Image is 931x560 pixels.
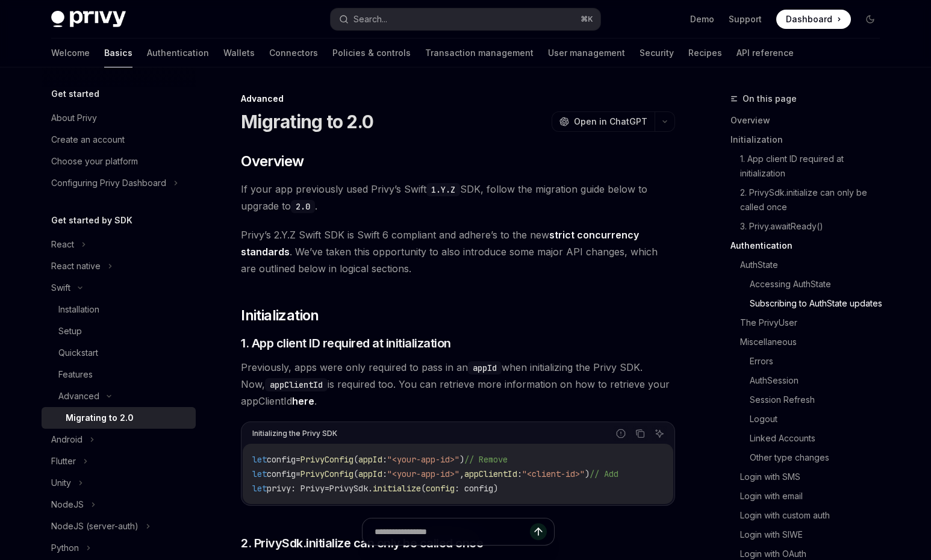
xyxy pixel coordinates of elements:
[58,367,93,382] div: Features
[743,92,797,106] span: On this page
[786,13,832,25] span: Dashboard
[459,468,464,479] span: ,
[51,541,79,555] div: Python
[241,226,675,277] span: Privy’s 2.Y.Z Swift SDK is Swift 6 compliant and adhere’s to the new . We’ve taken this opportuni...
[51,281,70,295] div: Swift
[252,468,267,479] span: let
[730,236,889,255] a: Authentication
[223,39,255,67] a: Wallets
[574,116,647,128] span: Open in ChatGPT
[300,468,353,479] span: PrivyConfig
[51,454,76,468] div: Flutter
[51,497,84,512] div: NodeJS
[530,523,547,540] button: Send message
[690,13,714,25] a: Demo
[42,364,196,385] a: Features
[331,8,600,30] button: Search...⌘K
[750,448,889,467] a: Other type changes
[353,12,387,26] div: Search...
[241,359,675,409] span: Previously, apps were only required to pass in an when initializing the Privy SDK. Now, is requir...
[42,107,196,129] a: About Privy
[51,176,166,190] div: Configuring Privy Dashboard
[358,454,382,465] span: appId
[42,342,196,364] a: Quickstart
[42,320,196,342] a: Setup
[42,151,196,172] a: Choose your platform
[688,39,722,67] a: Recipes
[252,483,267,494] span: let
[296,454,300,465] span: =
[241,93,675,105] div: Advanced
[426,483,455,494] span: config
[51,11,126,28] img: dark logo
[640,39,674,67] a: Security
[585,468,590,479] span: )
[58,346,98,360] div: Quickstart
[51,432,83,447] div: Android
[267,454,296,465] span: config
[750,352,889,371] a: Errors
[740,217,889,236] a: 3. Privy.awaitReady()
[740,149,889,183] a: 1. App client ID required at initialization
[652,426,667,441] button: Ask AI
[291,200,315,213] code: 2.0
[750,429,889,448] a: Linked Accounts
[241,335,451,352] span: 1. App client ID required at initialization
[296,468,300,479] span: =
[750,390,889,409] a: Session Refresh
[730,111,889,130] a: Overview
[861,10,880,29] button: Toggle dark mode
[776,10,851,29] a: Dashboard
[66,411,134,425] div: Migrating to 2.0
[241,152,304,171] span: Overview
[353,454,358,465] span: (
[325,483,329,494] span: =
[358,468,382,479] span: appId
[292,395,314,408] a: here
[387,454,459,465] span: "<your-app-id>"
[51,259,101,273] div: React native
[464,468,517,479] span: appClientId
[750,294,889,313] a: Subscribing to AuthState updates
[517,468,522,479] span: :
[736,39,794,67] a: API reference
[425,39,534,67] a: Transaction management
[265,378,328,391] code: appClientId
[51,132,125,147] div: Create an account
[740,487,889,506] a: Login with email
[740,183,889,217] a: 2. PrivySdk.initialize can only be called once
[750,409,889,429] a: Logout
[252,426,337,441] div: Initializing the Privy SDK
[51,476,71,490] div: Unity
[455,483,498,494] span: : config)
[42,299,196,320] a: Installation
[42,407,196,429] a: Migrating to 2.0
[51,237,74,252] div: React
[241,111,373,132] h1: Migrating to 2.0
[729,13,762,25] a: Support
[353,468,358,479] span: (
[740,467,889,487] a: Login with SMS
[632,426,648,441] button: Copy the contents from the code block
[241,181,675,214] span: If your app previously used Privy’s Swift SDK, follow the migration guide below to upgrade to .
[51,87,99,101] h5: Get started
[590,468,618,479] span: // Add
[147,39,209,67] a: Authentication
[42,129,196,151] a: Create an account
[459,454,464,465] span: )
[58,302,99,317] div: Installation
[241,306,319,325] span: Initialization
[750,275,889,294] a: Accessing AuthState
[740,332,889,352] a: Miscellaneous
[387,468,459,479] span: "<your-app-id>"
[464,454,508,465] span: // Remove
[740,506,889,525] a: Login with custom auth
[552,111,655,132] button: Open in ChatGPT
[300,454,353,465] span: PrivyConfig
[332,39,411,67] a: Policies & controls
[267,468,296,479] span: config
[329,483,373,494] span: PrivySdk.
[51,111,97,125] div: About Privy
[581,14,593,24] span: ⌘ K
[58,389,99,403] div: Advanced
